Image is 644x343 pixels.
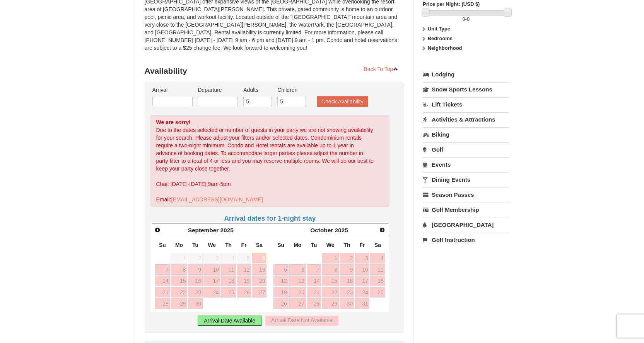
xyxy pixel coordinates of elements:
[423,82,509,96] a: Snow Sports Lessons
[423,218,509,232] a: [GEOGRAPHIC_DATA]
[252,275,266,286] a: 20
[237,253,251,264] span: 5
[188,298,203,309] a: 30
[159,242,166,248] span: Sunday
[152,225,163,235] a: Prev
[171,275,187,286] a: 15
[340,298,354,309] a: 30
[374,242,381,248] span: Saturday
[221,275,236,286] a: 18
[343,242,350,248] span: Thursday
[289,264,306,275] a: 6
[423,203,509,217] a: Golf Membership
[237,287,251,298] a: 26
[307,264,321,275] a: 7
[294,242,301,248] span: Monday
[423,233,509,247] a: Golf Instruction
[237,275,251,286] a: 19
[317,96,368,107] button: Check Availability
[203,275,220,286] a: 17
[152,86,193,94] label: Arrival
[370,253,385,264] a: 4
[252,264,266,275] a: 13
[359,63,404,75] a: Back To Top
[188,287,203,298] a: 23
[355,253,370,264] a: 3
[423,97,509,112] a: Lift Tickets
[277,86,306,94] label: Children
[423,142,509,157] a: Golf
[150,215,390,222] h4: Arrival dates for 1-night stay
[326,242,335,248] span: Wednesday
[355,275,370,286] a: 17
[377,225,388,235] a: Next
[188,253,203,264] span: 2
[340,264,354,275] a: 9
[310,227,333,233] span: October
[150,115,390,207] div: Due to the dates selected or number of guests in your party we are not showing availability for y...
[171,253,187,264] span: 1
[379,227,385,233] span: Next
[428,26,450,32] strong: Unit Type
[203,264,220,275] a: 10
[307,287,321,298] a: 21
[335,227,348,233] span: 2025
[188,227,219,233] span: September
[322,253,339,264] a: 1
[423,188,509,202] a: Season Passes
[243,86,272,94] label: Adults
[273,275,289,286] a: 12
[355,264,370,275] a: 10
[289,298,306,309] a: 27
[273,287,289,298] a: 19
[155,275,170,286] a: 14
[145,63,404,79] h3: Availability
[423,127,509,142] a: Biking
[340,253,354,264] a: 2
[322,264,339,275] a: 8
[192,242,198,248] span: Tuesday
[277,242,284,248] span: Sunday
[311,242,317,248] span: Tuesday
[171,298,187,309] a: 29
[423,112,509,127] a: Activities & Attractions
[252,253,266,264] a: 6
[423,157,509,172] a: Events
[203,287,220,298] a: 24
[322,287,339,298] a: 22
[423,15,509,23] label: -
[423,1,480,7] strong: Price per Night: (USD $)
[307,298,321,309] a: 28
[203,253,220,264] span: 3
[322,275,339,286] a: 15
[221,287,236,298] a: 25
[423,68,509,81] a: Lodging
[171,264,187,275] a: 8
[355,298,370,309] a: 31
[289,275,306,286] a: 13
[428,45,462,51] strong: Neighborhood
[370,264,385,275] a: 11
[423,172,509,187] a: Dining Events
[462,16,465,22] span: 0
[265,316,338,326] div: Arrival Date Not Available
[273,298,289,309] a: 26
[252,287,266,298] a: 27
[467,16,470,22] span: 0
[322,298,339,309] a: 29
[237,264,251,275] a: 12
[221,253,236,264] span: 4
[175,242,183,248] span: Monday
[221,264,236,275] a: 11
[154,227,161,233] span: Prev
[155,264,170,275] a: 7
[360,242,365,248] span: Friday
[370,287,385,298] a: 25
[256,242,263,248] span: Saturday
[370,275,385,286] a: 18
[340,275,354,286] a: 16
[155,298,170,309] a: 28
[155,287,170,298] a: 21
[340,287,354,298] a: 23
[188,264,203,275] a: 9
